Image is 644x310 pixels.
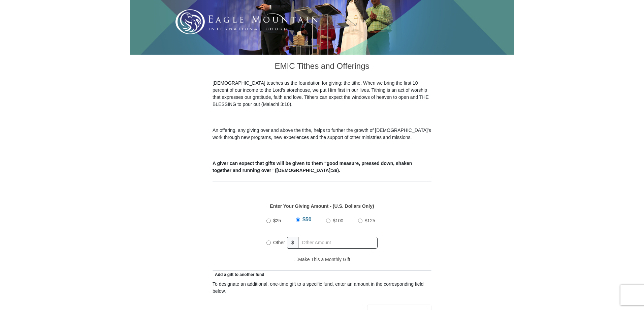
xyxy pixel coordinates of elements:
label: Make This a Monthly Gift [294,256,350,263]
span: $100 [333,218,343,223]
span: $50 [302,217,312,222]
b: A giver can expect that gifts will be given to them “good measure, pressed down, shaken together ... [213,161,412,173]
span: $ [287,237,298,249]
span: $25 [273,218,281,223]
div: To designate an additional, one-time gift to a specific fund, enter an amount in the correspondin... [213,281,431,295]
h3: EMIC Tithes and Offerings [213,55,431,80]
input: Other Amount [298,237,378,249]
p: An offering, any giving over and above the tithe, helps to further the growth of [DEMOGRAPHIC_DAT... [213,127,431,141]
span: Add a gift to another fund [213,272,264,277]
strong: Enter Your Giving Amount - (U.S. Dollars Only) [270,203,374,209]
span: $125 [365,218,375,223]
input: Make This a Monthly Gift [294,257,298,261]
span: Other [273,240,285,245]
p: [DEMOGRAPHIC_DATA] teaches us the foundation for giving: the tithe. When we bring the first 10 pe... [213,80,431,108]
